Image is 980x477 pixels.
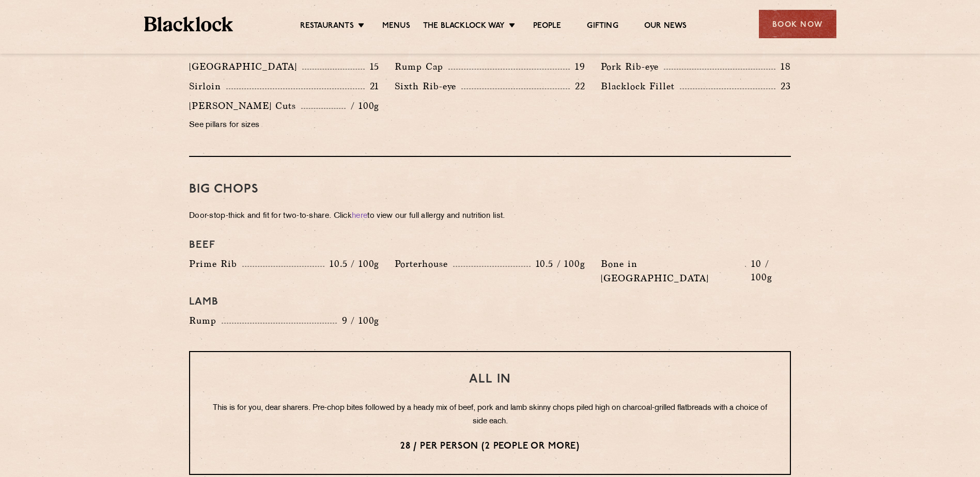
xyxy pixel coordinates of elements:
a: Gifting [587,21,618,33]
a: The Blacklock Way [423,21,505,33]
p: [PERSON_NAME] Cuts [189,99,301,113]
p: 18 [775,60,791,73]
a: Our News [644,21,687,33]
a: Menus [382,21,410,33]
p: Blacklock Fillet [601,79,680,93]
p: 9 / 100g [337,314,380,327]
p: Porterhouse [395,257,453,271]
p: 28 / per person (2 people or more) [211,440,769,453]
img: BL_Textured_Logo-footer-cropped.svg [144,17,234,31]
p: [GEOGRAPHIC_DATA] [189,59,302,74]
p: 10 / 100g [746,257,791,284]
p: See pillars for sizes [189,118,379,133]
a: Restaurants [300,21,354,33]
p: Rump Cap [395,59,448,74]
p: Door-stop-thick and fit for two-to-share. Click to view our full allergy and nutrition list. [189,209,791,224]
div: Book Now [759,10,836,38]
p: / 100g [346,99,379,113]
a: here [352,212,367,220]
p: Prime Rib [189,257,242,271]
p: 10.5 / 100g [531,257,585,271]
a: People [533,21,561,33]
h4: Lamb [189,296,791,308]
p: Sirloin [189,79,226,93]
p: 10.5 / 100g [324,257,379,271]
p: 21 [365,79,380,93]
p: Bone in [GEOGRAPHIC_DATA] [601,257,745,285]
p: 15 [365,60,380,73]
p: 19 [570,60,585,73]
p: 22 [570,79,585,93]
p: Rump [189,313,222,328]
p: 23 [775,79,791,93]
p: This is for you, dear sharers. Pre-chop bites followed by a heady mix of beef, pork and lamb skin... [211,402,769,428]
p: Sixth Rib-eye [395,79,461,93]
h3: All In [211,373,769,386]
p: Pork Rib-eye [601,59,664,74]
h3: Big Chops [189,183,791,196]
h4: Beef [189,239,791,251]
